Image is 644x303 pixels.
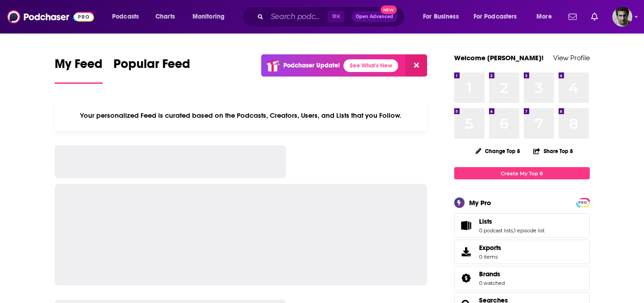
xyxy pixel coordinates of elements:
a: 0 podcast lists [479,227,513,234]
a: Lists [457,219,475,232]
span: 0 items [479,254,501,260]
button: open menu [530,10,563,24]
a: Welcome [PERSON_NAME]! [454,53,544,62]
div: Search podcasts, credits, & more... [251,6,414,27]
button: Show profile menu [612,7,632,27]
span: Exports [457,245,475,258]
input: Search podcasts, credits, & more... [267,10,328,24]
button: Change Top 8 [470,145,526,157]
a: 0 watched [479,280,505,286]
a: My Feed [55,56,103,84]
span: For Podcasters [474,10,517,23]
a: Show notifications dropdown [565,9,580,24]
span: Brands [479,270,500,278]
a: See What's New [343,59,398,72]
span: Exports [479,244,501,252]
span: More [536,10,552,23]
span: Open Advanced [356,14,393,19]
span: Lists [454,213,590,238]
a: Create My Top 8 [454,167,590,179]
span: New [381,5,397,14]
span: Podcasts [112,10,139,23]
span: , [513,227,514,234]
button: open menu [106,10,150,24]
span: Brands [454,266,590,290]
a: Brands [479,270,505,278]
a: Exports [454,240,590,264]
button: open menu [417,10,470,24]
span: Lists [479,217,492,226]
button: open menu [468,10,530,24]
a: Show notifications dropdown [588,9,602,24]
button: Share Top 8 [533,142,573,160]
a: Brands [457,272,475,284]
a: Charts [150,10,180,24]
span: Logged in as GaryR [612,7,632,27]
span: Charts [155,10,175,23]
a: Lists [479,217,545,226]
a: 1 episode list [514,227,545,234]
span: ⌘ K [328,11,344,23]
div: My Pro [469,198,491,207]
div: Your personalized Feed is curated based on the Podcasts, Creators, Users, and Lists that you Follow. [55,100,428,131]
span: Popular Feed [113,56,190,77]
a: Popular Feed [113,56,190,84]
span: For Business [423,10,459,23]
img: User Profile [612,7,632,27]
button: Open AdvancedNew [352,11,397,22]
img: Podchaser - Follow, Share and Rate Podcasts [7,8,94,25]
p: Podchaser Update! [283,62,340,69]
button: open menu [186,10,236,24]
a: PRO [578,199,588,206]
span: PRO [578,199,588,206]
a: View Profile [553,53,590,62]
span: My Feed [55,56,103,77]
span: Monitoring [193,10,225,23]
